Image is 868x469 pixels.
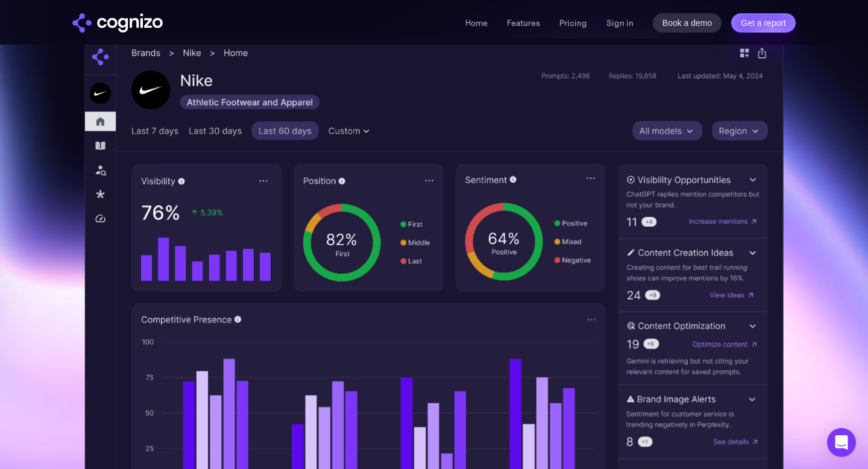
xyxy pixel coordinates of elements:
a: Get a report [731,13,796,33]
a: Book a demo [653,13,722,33]
img: cognizo logo [72,13,163,33]
a: Home [465,17,488,28]
a: Sign in [606,16,634,30]
a: Features [507,17,540,28]
a: Pricing [559,17,587,28]
a: home [72,13,163,33]
div: Open Intercom Messenger [827,428,856,457]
